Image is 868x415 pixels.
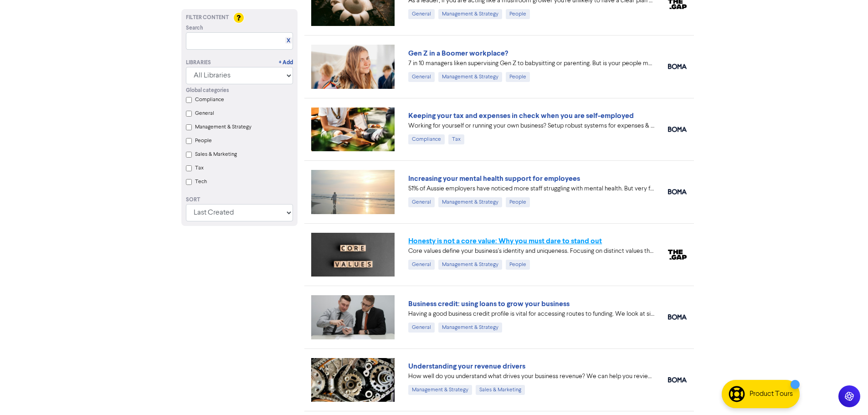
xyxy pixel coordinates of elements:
[186,87,293,95] div: Global categories
[408,49,508,58] a: Gen Z in a Boomer workplace?
[476,385,525,395] div: Sales & Marketing
[438,197,502,207] div: Management & Strategy
[506,9,530,19] div: People
[668,314,687,320] img: boma
[408,111,634,120] a: Keeping your tax and expenses in check when you are self-employed
[668,250,687,260] img: thegap
[448,134,464,144] div: Tax
[195,150,237,159] label: Sales & Marketing
[195,164,204,172] label: Tax
[408,260,435,270] div: General
[408,323,435,333] div: General
[408,372,654,381] div: How well do you understand what drives your business revenue? We can help you review your numbers...
[408,299,570,308] a: Business credit: using loans to grow your business
[408,184,654,194] div: 51% of Aussie employers have noticed more staff struggling with mental health. But very few have ...
[408,197,435,207] div: General
[668,189,687,195] img: boma
[438,260,502,270] div: Management & Strategy
[668,64,687,69] img: boma
[195,96,224,104] label: Compliance
[186,59,211,67] div: Libraries
[438,9,502,19] div: Management & Strategy
[408,59,654,68] div: 7 in 10 managers liken supervising Gen Z to babysitting or parenting. But is your people manageme...
[195,109,214,118] label: General
[279,59,293,67] a: + Add
[195,178,207,186] label: Tech
[287,37,290,44] a: X
[408,385,472,395] div: Management & Strategy
[822,371,868,415] iframe: Chat Widget
[506,197,530,207] div: People
[438,72,502,82] div: Management & Strategy
[668,377,687,383] img: boma_accounting
[408,362,525,371] a: Understanding your revenue drivers
[186,196,293,204] div: Sort
[195,137,212,145] label: People
[186,14,293,22] div: Filter Content
[438,323,502,333] div: Management & Strategy
[408,174,580,183] a: Increasing your mental health support for employees
[408,246,654,256] div: Core values define your business's identity and uniqueness. Focusing on distinct values that refl...
[408,121,654,131] div: Working for yourself or running your own business? Setup robust systems for expenses & tax requir...
[408,309,654,319] div: Having a good business credit profile is vital for accessing routes to funding. We look at six di...
[506,260,530,270] div: People
[408,236,602,246] a: Honesty is not a core value: Why you must dare to stand out
[408,9,435,19] div: General
[195,123,252,131] label: Management & Strategy
[408,134,445,144] div: Compliance
[668,127,687,132] img: boma_accounting
[186,24,203,32] span: Search
[408,72,435,82] div: General
[506,72,530,82] div: People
